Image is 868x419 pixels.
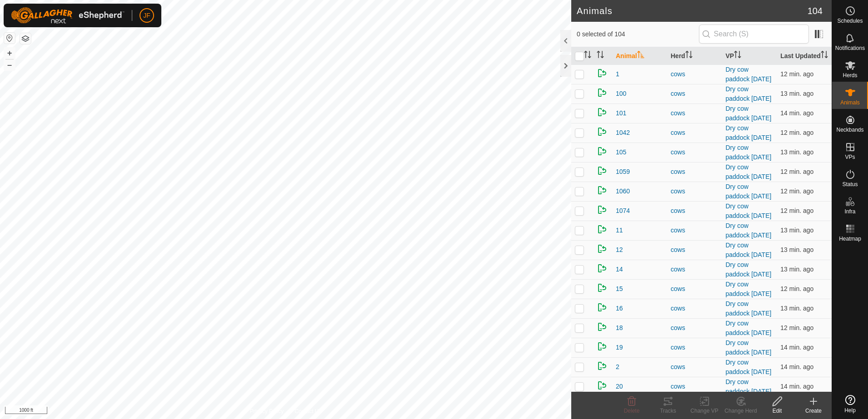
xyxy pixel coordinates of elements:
[759,407,795,415] div: Edit
[726,378,772,395] a: Dry cow paddock [DATE]
[597,204,608,215] img: returning on
[780,324,813,331] span: Sep 13, 2025, 6:53 PM
[20,33,31,44] button: Map Layers
[777,47,832,65] th: Last Updated
[685,52,693,59] p-sorticon: Activate to sort
[726,359,772,375] a: Dry cow paddock [DATE]
[780,344,813,351] span: Sep 13, 2025, 6:51 PM
[726,105,772,122] a: Dry cow paddock [DATE]
[726,202,772,219] a: Dry cow paddock [DATE]
[671,343,718,352] div: cows
[726,300,772,317] a: Dry cow paddock [DATE]
[616,226,623,235] span: 11
[616,343,623,352] span: 19
[726,183,772,200] a: Dry cow paddock [DATE]
[686,407,723,415] div: Change VP
[808,4,823,18] span: 104
[780,285,813,292] span: Sep 13, 2025, 6:52 PM
[597,321,608,332] img: returning on
[597,87,608,98] img: returning on
[616,128,630,138] span: 1042
[577,5,808,16] h2: Animals
[616,148,626,157] span: 105
[671,382,718,391] div: cows
[597,282,608,293] img: returning on
[780,148,813,156] span: Sep 13, 2025, 6:51 PM
[4,59,15,70] button: –
[11,7,125,24] img: Gallagher Logo
[577,30,699,39] span: 0 selected of 104
[780,90,813,97] span: Sep 13, 2025, 6:52 PM
[723,407,759,415] div: Change Herd
[616,206,630,216] span: 1074
[671,226,718,235] div: cows
[726,281,772,297] a: Dry cow paddock [DATE]
[671,89,718,99] div: cows
[726,222,772,239] a: Dry cow paddock [DATE]
[597,165,608,176] img: returning on
[597,185,608,196] img: returning on
[780,129,813,136] span: Sep 13, 2025, 6:52 PM
[780,70,813,78] span: Sep 13, 2025, 6:52 PM
[780,168,813,175] span: Sep 13, 2025, 6:52 PM
[616,245,623,255] span: 12
[616,304,623,313] span: 16
[842,182,858,187] span: Status
[726,163,772,180] a: Dry cow paddock [DATE]
[4,48,15,59] button: +
[597,243,608,254] img: returning on
[845,154,855,160] span: VPs
[722,47,777,65] th: VP
[726,242,772,258] a: Dry cow paddock [DATE]
[726,124,772,141] a: Dry cow paddock [DATE]
[780,207,813,214] span: Sep 13, 2025, 6:52 PM
[597,224,608,235] img: returning on
[671,187,718,196] div: cows
[726,339,772,356] a: Dry cow paddock [DATE]
[616,167,630,177] span: 1059
[839,236,861,242] span: Heatmap
[143,11,150,20] span: JF
[671,108,718,118] div: cows
[294,407,321,415] a: Contact Us
[249,407,284,415] a: Privacy Policy
[671,284,718,294] div: cows
[671,206,718,216] div: cows
[616,284,623,294] span: 15
[726,85,772,102] a: Dry cow paddock [DATE]
[616,108,626,118] span: 101
[780,246,813,253] span: Sep 13, 2025, 6:51 PM
[671,304,718,313] div: cows
[597,302,608,313] img: returning on
[821,52,828,59] p-sorticon: Activate to sort
[4,33,15,44] button: Reset Map
[671,69,718,79] div: cows
[597,360,608,371] img: returning on
[597,52,604,59] p-sorticon: Activate to sort
[616,382,623,391] span: 20
[597,341,608,352] img: returning on
[726,144,772,161] a: Dry cow paddock [DATE]
[844,408,856,413] span: Help
[616,362,619,372] span: 2
[671,148,718,157] div: cows
[671,128,718,138] div: cows
[780,266,813,273] span: Sep 13, 2025, 6:51 PM
[667,47,722,65] th: Herd
[671,245,718,255] div: cows
[616,187,630,196] span: 1060
[616,69,619,79] span: 1
[840,100,860,105] span: Animals
[597,380,608,391] img: returning on
[734,52,741,59] p-sorticon: Activate to sort
[597,263,608,274] img: returning on
[835,45,865,51] span: Notifications
[671,167,718,177] div: cows
[780,363,813,370] span: Sep 13, 2025, 6:51 PM
[616,323,623,333] span: 18
[699,25,809,44] input: Search (S)
[836,127,863,133] span: Neckbands
[624,408,640,414] span: Delete
[780,305,813,312] span: Sep 13, 2025, 6:51 PM
[837,18,863,24] span: Schedules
